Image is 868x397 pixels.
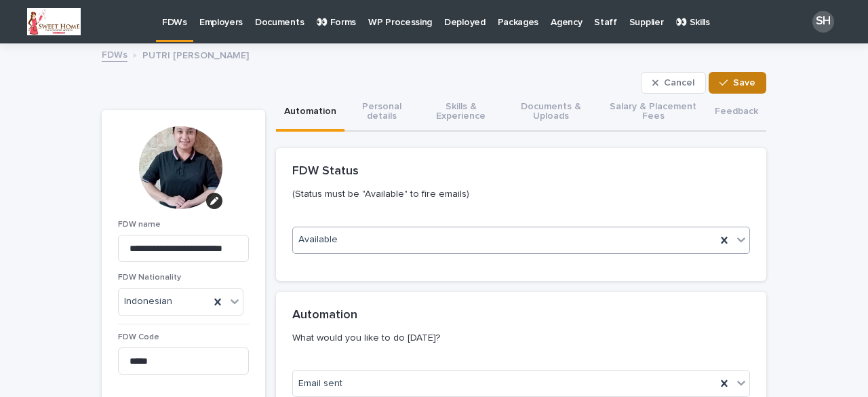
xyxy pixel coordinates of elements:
p: (Status must be "Available" to fire emails) [292,188,745,200]
span: Save [733,78,755,88]
span: Cancel [664,78,694,88]
button: Feedback [707,94,766,132]
button: Personal details [344,94,419,132]
div: SH [812,11,834,33]
img: ncPOkRrFJUUIEYEYuzfrDyLxuHKTA-3tTAXeLZiUA6I [27,8,81,35]
h2: FDW Status [292,164,359,179]
span: Indonesian [124,296,172,307]
span: Available [298,233,338,247]
button: Documents & Uploads [503,94,599,132]
button: Save [709,72,766,94]
button: Skills & Experience [419,94,503,132]
button: Cancel [641,72,706,94]
span: FDW Code [118,333,159,341]
button: Salary & Placement Fees [599,94,707,132]
p: What would you like to do [DATE]? [292,332,745,344]
span: FDW name [118,221,161,229]
h2: Automation [292,308,357,323]
p: PUTRI [PERSON_NAME] [142,47,249,62]
span: FDW Nationality [118,273,181,282]
span: Email sent [298,377,342,391]
a: FDWs [102,46,127,62]
button: Automation [276,94,344,132]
